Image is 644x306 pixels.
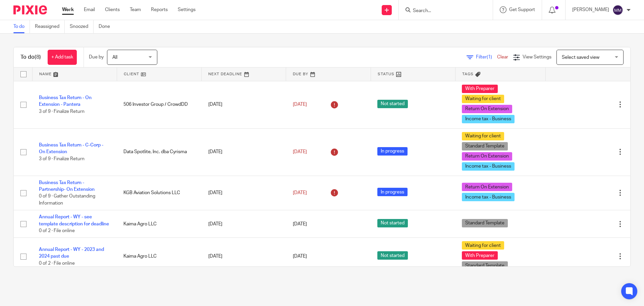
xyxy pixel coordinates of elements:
span: (1) [487,55,492,59]
input: Search [412,8,473,14]
span: Not started [377,100,408,108]
span: Not started [377,251,408,260]
span: Return On Extension [462,105,512,113]
a: Snoozed [70,20,94,33]
span: 0 of 2 · File online [39,261,75,266]
span: With Preparer [462,251,498,260]
a: To do [13,20,30,33]
span: Standard Template [462,219,508,227]
td: [DATE] [202,176,286,210]
span: Waiting for client [462,132,504,140]
a: Work [62,6,74,13]
img: Pixie [13,5,47,14]
a: Clear [497,55,508,59]
span: In progress [377,147,408,156]
span: 0 of 9 · Gather Outstanding Information [39,194,95,206]
td: KGB Aviation Solutions LLC [117,176,201,210]
span: Income tax - Business [462,162,515,171]
span: In progress [377,188,408,196]
span: Standard Template [462,142,508,150]
span: Return On Extension [462,152,512,161]
a: Annual Report - WY - see template description for deadline [39,215,109,226]
a: Reassigned [35,20,65,33]
td: Kaima Agro LLC [117,238,201,275]
span: All [112,55,117,60]
span: Filter [476,55,497,59]
a: + Add task [48,50,77,65]
p: [PERSON_NAME] [572,6,609,13]
td: [DATE] [202,81,286,128]
span: With Preparer [462,85,498,93]
span: [DATE] [293,254,307,259]
a: Business Tax Return - Partnership- On Extension [39,180,95,192]
a: Settings [178,6,196,13]
a: Business Tax Return - C-Corp - On Extension [39,143,103,154]
span: Waiting for client [462,95,504,103]
td: [DATE] [202,238,286,275]
span: (8) [35,54,41,60]
a: Reports [151,6,168,13]
span: Standard Template [462,261,508,270]
span: Income tax - Business [462,115,515,123]
img: svg%3E [612,5,623,15]
span: [DATE] [293,102,307,107]
td: [DATE] [202,128,286,176]
span: Tags [462,72,474,76]
a: Business Tax Return - On Extension - Pantera [39,95,92,107]
span: View Settings [523,55,551,59]
span: [DATE] [293,149,307,154]
a: Annual Report - WY - 2023 and 2024 past due [39,247,104,259]
td: [DATE] [202,210,286,238]
span: Waiting for client [462,241,504,250]
span: Get Support [509,7,535,12]
h1: To do [20,54,41,61]
span: 3 of 9 · Finalize Return [39,109,85,114]
td: 506 Investor Group / CrowdDD [117,81,201,128]
span: 0 of 2 · File online [39,228,75,233]
span: [DATE] [293,222,307,226]
a: Clients [105,6,120,13]
span: [DATE] [293,190,307,195]
td: Data Spotlite, Inc. dba Cyrisma [117,128,201,176]
span: Income tax - Business [462,193,515,201]
span: 3 of 9 · Finalize Return [39,157,85,161]
td: Kaima Agro LLC [117,210,201,238]
p: Due by [89,54,104,60]
a: Team [130,6,141,13]
span: Select saved view [562,55,599,60]
span: Not started [377,219,408,227]
a: Email [84,6,95,13]
span: Return On Extension [462,183,512,191]
a: Done [99,20,115,33]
